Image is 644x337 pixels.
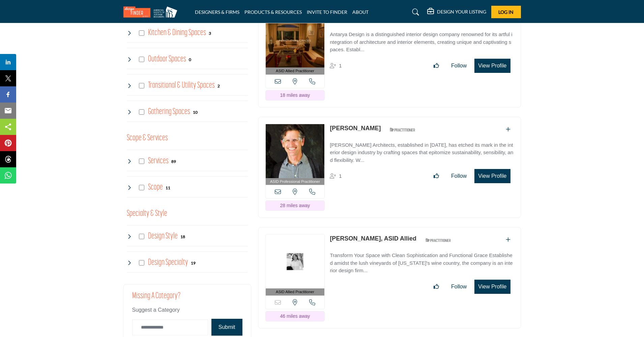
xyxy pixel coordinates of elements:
[139,30,144,36] input: Select Kitchen & Dining Spaces checkbox
[330,125,381,132] a: [PERSON_NAME]
[139,109,144,115] input: Select Gathering Spaces checkbox
[139,185,144,190] input: Select Scope checkbox
[209,30,211,36] div: 3 Results For Kitchen & Dining Spaces
[280,313,310,319] span: 46 miles away
[191,261,196,265] b: 19
[474,169,510,183] button: View Profile
[139,234,144,239] input: Select Design Style checkbox
[307,9,347,15] a: INVITE TO FINDER
[189,57,191,62] b: 0
[506,237,510,243] a: Add To List
[429,59,443,73] button: Like listing
[330,234,416,243] p: Kathleen Jennison, ASID Allied
[166,186,170,190] b: 11
[423,236,453,244] img: ASID Qualified Practitioners Badge Icon
[217,83,220,89] div: 2 Results For Transitional & Utility Spaces
[506,127,510,132] a: Add To List
[330,137,514,164] a: [PERSON_NAME] Architects, established in [DATE], has etched its mark in the interior design indus...
[330,62,342,70] div: Followers
[266,124,325,178] img: Mark English
[148,53,186,65] h4: Outdoor Spaces: Outdoor Spaces
[266,234,325,296] a: ASID Allied Practitioner
[447,280,471,293] button: Follow
[266,234,325,288] img: Kathleen Jennison, ASID Allied
[330,248,514,275] a: Transform Your Space with Clean Sophistication and Functional Grace Established amidst the lush v...
[280,92,310,98] span: 18 miles away
[491,6,521,18] button: Log In
[132,307,180,313] span: Suggest a Category
[330,252,514,275] p: Transform Your Space with Clean Sophistication and Functional Grace Established amidst the lush v...
[339,173,342,179] span: 1
[148,155,169,167] h4: Services: Interior and exterior spaces including lighting, layouts, furnishings, accessories, art...
[276,68,314,74] span: ASID Allied Practitioner
[139,57,144,62] input: Select Outdoor Spaces checkbox
[339,63,342,68] span: 1
[139,260,144,265] input: Select Design Specialty checkbox
[148,106,190,118] h4: Gathering Spaces: Gathering Spaces
[211,319,242,336] button: Submit
[406,7,423,18] a: Search
[330,31,514,54] p: Antarya Design is a distinguished interior design company renowned for its artful integration of ...
[244,9,302,15] a: PRODUCTS & RESOURCES
[148,181,163,193] h4: Scope: New build or renovation
[171,159,176,164] b: 89
[180,234,185,239] b: 18
[148,27,206,39] h4: Kitchen & Dining Spaces: Kitchen & Dining Spaces
[148,80,215,91] h4: Transitional & Utility Spaces: Transitional & Utility Spaces
[447,59,471,73] button: Follow
[437,9,486,15] h5: DESIGN YOUR LISTING
[429,169,443,183] button: Like listing
[276,289,314,295] span: ASID Allied Practitioner
[352,9,369,15] a: ABOUT
[148,230,178,242] h4: Design Style: Styles that range from contemporary to Victorian to meet any aesthetic vision.
[330,27,514,54] a: Antarya Design is a distinguished interior design company renowned for its artful integration of ...
[330,124,381,133] p: Mark English
[429,280,443,293] button: Like listing
[427,8,486,16] div: DESIGN YOUR LISTING
[180,233,185,240] div: 18 Results For Design Style
[387,125,417,134] img: ASID Qualified Practitioners Badge Icon
[270,179,320,185] span: ASID Professional Practitioner
[123,6,181,18] img: Site Logo
[330,141,514,164] p: [PERSON_NAME] Architects, established in [DATE], has etched its mark in the interior design indus...
[191,260,196,266] div: 19 Results For Design Specialty
[193,109,198,115] div: 10 Results For Gathering Spaces
[139,83,144,88] input: Select Transitional & Utility Spaces checkbox
[132,291,242,306] h2: Missing a Category?
[193,110,198,115] b: 10
[280,203,310,208] span: 28 miles away
[447,169,471,183] button: Follow
[148,257,188,269] h4: Design Specialty: Sustainable, accessible, health-promoting, neurodiverse-friendly, age-in-place,...
[266,13,325,67] img: Ratna Khilnani
[330,172,342,180] div: Followers
[171,158,176,164] div: 89 Results For Services
[166,185,170,191] div: 11 Results For Scope
[266,124,325,185] a: ASID Professional Practitioner
[195,9,239,15] a: DESIGNERS & FIRMS
[139,159,144,164] input: Select Services checkbox
[474,280,510,294] button: View Profile
[330,235,416,242] a: [PERSON_NAME], ASID Allied
[266,13,325,75] a: ASID Allied Practitioner
[498,9,514,15] span: Log In
[132,319,208,335] input: Category Name
[474,59,510,73] button: View Profile
[209,31,211,36] b: 3
[189,56,191,62] div: 0 Results For Outdoor Spaces
[127,207,167,220] button: Specialty & Style
[217,84,220,88] b: 2
[127,132,168,145] button: Scope & Services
